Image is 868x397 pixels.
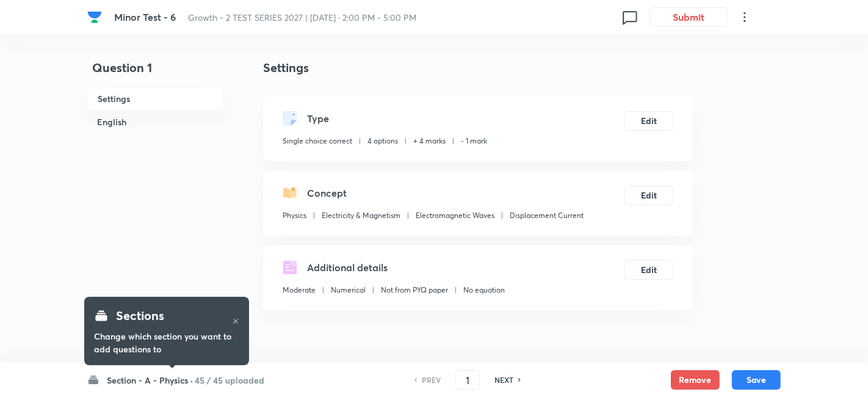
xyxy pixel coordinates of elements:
h6: Section - A - Physics · [107,374,193,387]
button: Remove [671,370,720,390]
h6: PREV [422,374,441,385]
h6: 45 / 45 uploaded [195,374,264,387]
p: Moderate [283,285,316,296]
h4: Question 1 [87,59,224,87]
p: 4 options [367,136,398,147]
p: Electricity & Magnetism [322,210,400,221]
h4: Settings [263,59,693,77]
p: Displacement Current [510,210,584,221]
p: No equation [463,285,505,296]
img: questionDetails.svg [283,260,297,275]
h6: English [87,111,224,133]
img: Company Logo [87,10,102,24]
p: + 4 marks [413,136,446,147]
h6: Settings [87,87,224,111]
img: questionConcept.svg [283,186,297,200]
button: Edit [624,260,673,280]
h5: Type [307,111,329,126]
span: Minor Test - 6 [114,10,176,23]
p: Physics [283,210,306,221]
span: Growth - 2 TEST SERIES 2027 | [DATE] · 2:00 PM - 5:00 PM [188,12,416,23]
p: Electromagnetic Waves [416,210,494,221]
p: Single choice correct [283,136,352,147]
button: Submit [649,7,728,27]
button: Edit [624,111,673,131]
button: Save [732,370,781,390]
h4: In English [263,359,693,377]
p: - 1 mark [461,136,487,147]
img: questionType.svg [283,111,297,126]
h5: Additional details [307,260,388,275]
p: Numerical [331,285,366,296]
h6: NEXT [494,374,513,385]
h5: Concept [307,186,347,200]
h6: Change which section you want to add questions to [94,330,239,355]
p: Not from PYQ paper [381,285,448,296]
a: Company Logo [87,10,104,24]
button: Edit [624,186,673,205]
h4: Sections [116,307,164,325]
